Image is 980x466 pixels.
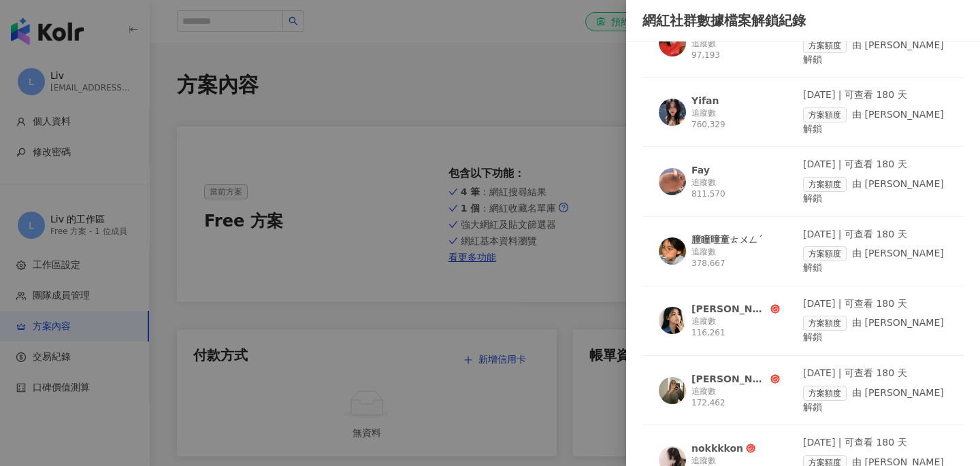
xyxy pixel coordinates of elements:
span: 方案額度 [803,386,847,401]
a: KOL AvatarRin追蹤數 97,193[DATE] | 可查看 180 天方案額度由 [PERSON_NAME] 解鎖 [642,19,964,78]
a: KOL AvatarFay追蹤數 811,570[DATE] | 可查看 180 天方案額度由 [PERSON_NAME] 解鎖 [642,158,964,216]
span: 方案額度 [803,38,847,53]
div: 由 [PERSON_NAME] 解鎖 [803,316,947,344]
img: KOL Avatar [659,307,686,334]
div: 朣瞳曈童ㄊㄨㄥˊ [691,233,763,246]
img: KOL Avatar [659,237,686,265]
div: 追蹤數 811,570 [691,177,780,200]
div: [PERSON_NAME] [691,372,768,386]
a: KOL Avatar[PERSON_NAME]追蹤數 172,462[DATE] | 可查看 180 天方案額度由 [PERSON_NAME] 解鎖 [642,367,964,425]
div: 追蹤數 116,261 [691,316,780,339]
div: 由 [PERSON_NAME] 解鎖 [803,38,947,67]
span: 方案額度 [803,177,847,192]
div: 由 [PERSON_NAME] 解鎖 [803,177,947,205]
div: [DATE] | 可查看 180 天 [803,88,947,102]
div: 由 [PERSON_NAME] 解鎖 [803,246,947,275]
div: 由 [PERSON_NAME] 解鎖 [803,107,947,136]
div: 網紅社群數據檔案解鎖紀錄 [642,11,964,30]
div: 追蹤數 378,667 [691,246,780,269]
div: 追蹤數 760,329 [691,107,780,131]
div: [DATE] | 可查看 180 天 [803,297,947,311]
a: KOL Avatar朣瞳曈童ㄊㄨㄥˊ追蹤數 378,667[DATE] | 可查看 180 天方案額度由 [PERSON_NAME] 解鎖 [642,228,964,286]
div: [PERSON_NAME] [691,302,768,316]
a: KOL Avatar[PERSON_NAME]追蹤數 116,261[DATE] | 可查看 180 天方案額度由 [PERSON_NAME] 解鎖 [642,297,964,356]
img: KOL Avatar [659,29,686,56]
a: KOL AvatarYifan追蹤數 760,329[DATE] | 可查看 180 天方案額度由 [PERSON_NAME] 解鎖 [642,88,964,147]
div: 由 [PERSON_NAME] 解鎖 [803,386,947,414]
div: [DATE] | 可查看 180 天 [803,436,947,450]
div: 追蹤數 97,193 [691,38,780,61]
div: [DATE] | 可查看 180 天 [803,158,947,171]
span: 方案額度 [803,246,847,261]
div: 追蹤數 172,462 [691,386,780,409]
span: 方案額度 [803,316,847,331]
img: KOL Avatar [659,377,686,404]
div: Fay [691,163,710,177]
span: 方案額度 [803,107,847,122]
img: KOL Avatar [659,99,686,126]
div: [DATE] | 可查看 180 天 [803,228,947,242]
div: Yifan [691,94,719,107]
img: KOL Avatar [659,168,686,195]
div: [DATE] | 可查看 180 天 [803,367,947,380]
div: nokkkkon [691,442,743,455]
